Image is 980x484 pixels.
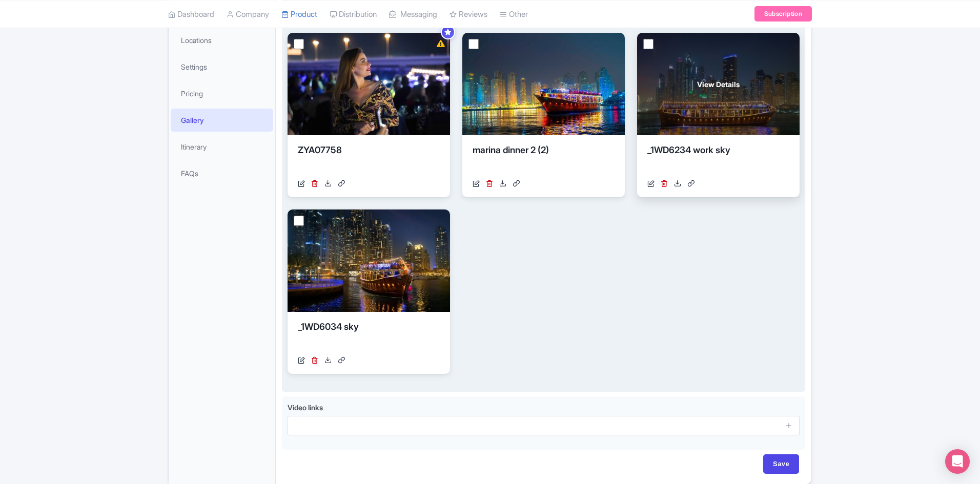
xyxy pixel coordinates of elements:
[171,82,273,105] a: Pricing
[288,403,323,412] span: Video links
[754,6,812,22] a: Subscription
[945,449,970,474] div: Open Intercom Messenger
[171,109,273,132] a: Gallery
[697,79,740,90] span: View Details
[473,143,615,174] div: marina dinner 2 (2)
[763,454,799,474] input: Save
[171,29,273,52] a: Locations
[298,143,440,174] div: ZYA07758
[637,33,800,135] a: View Details
[647,143,789,174] div: _1WD6234 work sky
[171,162,273,185] a: FAQs
[171,55,273,78] a: Settings
[171,135,273,158] a: Itinerary
[298,320,440,351] div: _1WD6034 sky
